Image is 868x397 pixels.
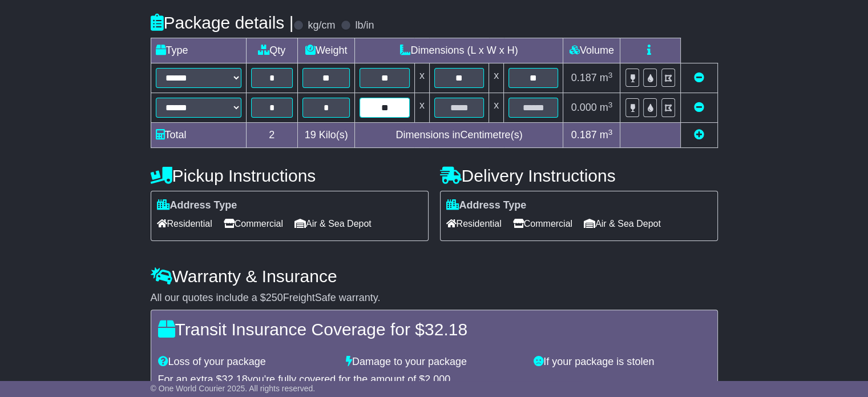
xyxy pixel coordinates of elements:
[297,38,355,63] td: Weight
[355,123,563,148] td: Dimensions in Centimetre(s)
[513,215,572,232] span: Commercial
[414,93,429,123] td: x
[355,38,563,63] td: Dimensions (L x W x H)
[151,13,294,32] h4: Package details |
[528,356,716,368] div: If your package is stolen
[414,63,429,93] td: x
[305,129,316,141] span: 19
[340,356,528,368] div: Damage to your package
[600,129,613,141] span: m
[294,215,372,232] span: Air & Sea Depot
[308,19,335,32] label: kg/cm
[584,215,661,232] span: Air & Sea Depot
[246,38,297,63] td: Qty
[158,374,710,386] div: For an extra $ you're fully covered for the amount of $ .
[158,320,710,339] h4: Transit Insurance Coverage for $
[151,384,316,393] span: © One World Courier 2025. All rights reserved.
[151,166,429,185] h4: Pickup Instructions
[246,123,297,148] td: 2
[446,199,527,212] label: Address Type
[266,292,283,303] span: 250
[571,102,597,113] span: 0.000
[157,215,212,232] span: Residential
[694,129,704,141] a: Add new item
[608,128,613,137] sup: 3
[489,63,504,93] td: x
[152,356,340,368] div: Loss of your package
[151,267,718,286] h4: Warranty & Insurance
[440,166,718,185] h4: Delivery Instructions
[571,72,597,83] span: 0.187
[600,102,613,113] span: m
[446,215,502,232] span: Residential
[425,320,467,339] span: 32.18
[563,38,620,63] td: Volume
[608,71,613,79] sup: 3
[425,374,450,385] span: 2,000
[489,93,504,123] td: x
[222,374,248,385] span: 32.18
[355,19,374,32] label: lb/in
[694,102,704,113] a: Remove this item
[694,72,704,83] a: Remove this item
[297,123,355,148] td: Kilo(s)
[151,38,246,63] td: Type
[157,199,237,212] label: Address Type
[600,72,613,83] span: m
[571,129,597,141] span: 0.187
[151,123,246,148] td: Total
[151,292,718,304] div: All our quotes include a $ FreightSafe warranty.
[608,101,613,109] sup: 3
[224,215,283,232] span: Commercial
